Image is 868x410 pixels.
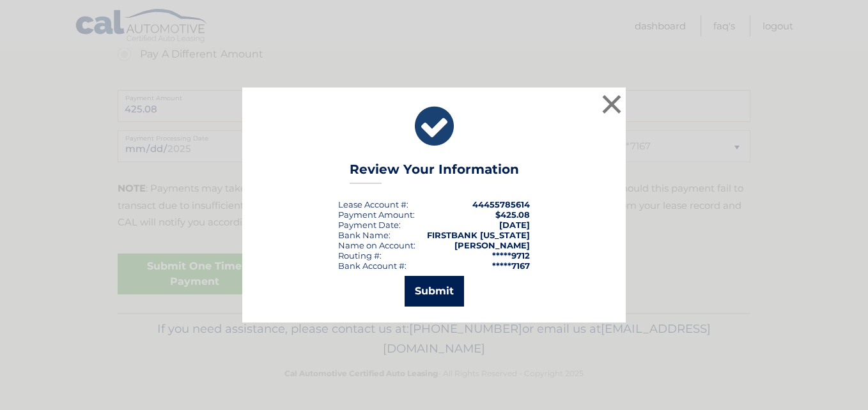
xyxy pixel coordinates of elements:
[338,220,399,230] span: Payment Date
[454,240,530,250] strong: [PERSON_NAME]
[338,209,415,220] div: Payment Amount:
[599,91,624,117] button: ×
[338,220,401,230] div: :
[499,220,530,230] span: [DATE]
[338,261,407,271] div: Bank Account #:
[405,276,464,307] button: Submit
[338,240,415,250] div: Name on Account:
[338,250,382,261] div: Routing #:
[427,230,530,240] strong: FIRSTBANK [US_STATE]
[338,230,391,240] div: Bank Name:
[472,199,530,209] strong: 44455785614
[495,209,530,220] span: $425.08
[338,199,408,209] div: Lease Account #:
[350,162,519,184] h3: Review Your Information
